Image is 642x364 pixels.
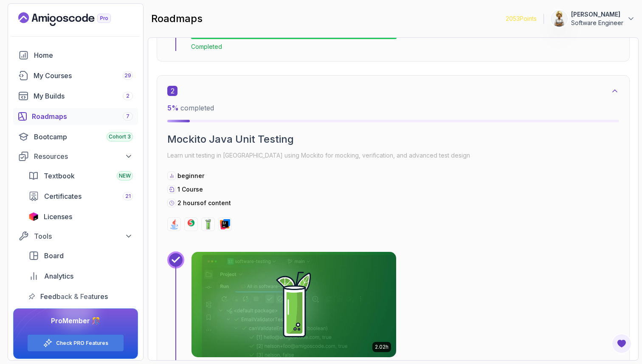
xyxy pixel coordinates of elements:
[13,128,138,145] a: bootcamp
[44,191,82,201] span: Certificates
[34,231,133,241] div: Tools
[23,288,138,305] a: feedback
[23,208,138,225] a: licenses
[151,12,203,25] h2: roadmaps
[28,212,39,221] img: jetbrains icon
[167,150,619,161] p: Learn unit testing in [GEOGRAPHIC_DATA] using Mockito for mocking, verification, and advanced tes...
[119,172,131,179] span: NEW
[506,14,537,23] p: 2053 Points
[13,47,138,64] a: home
[44,271,73,281] span: Analytics
[167,133,619,146] h2: Mockito Java Unit Testing
[191,43,222,50] span: Completed
[34,71,133,81] div: My Courses
[169,219,179,229] img: java logo
[13,67,138,84] a: courses
[109,133,131,140] span: Cohort 3
[34,151,133,161] div: Resources
[13,229,138,244] button: Tools
[44,212,72,222] span: Licenses
[167,86,177,96] span: 2
[18,12,130,26] a: Landing page
[125,193,131,200] span: 21
[186,249,401,360] img: Mockito & Java Unit Testing card
[177,186,203,193] span: 1 Course
[23,268,138,285] a: analytics
[23,167,138,184] a: textbook
[34,50,133,60] div: Home
[44,251,64,261] span: Board
[177,199,231,207] p: 2 hours of content
[611,333,632,354] button: Open Feedback Button
[13,149,138,164] button: Resources
[375,344,389,350] p: 2.02h
[23,188,138,205] a: certificates
[44,171,75,181] span: Textbook
[124,72,131,79] span: 29
[34,91,133,101] div: My Builds
[23,247,138,264] a: board
[13,108,138,125] a: roadmaps
[203,219,213,229] img: mockito logo
[167,104,179,112] span: 5 %
[186,219,196,229] img: junit logo
[56,340,108,347] a: Check PRO Features
[126,93,130,99] span: 2
[177,172,204,180] p: beginner
[571,19,623,27] p: Software Engineer
[551,11,567,27] img: user profile image
[220,219,230,229] img: intellij logo
[126,113,130,120] span: 7
[167,104,214,112] span: completed
[34,132,133,142] div: Bootcamp
[571,10,623,19] p: [PERSON_NAME]
[40,291,108,302] span: Feedback & Features
[13,87,138,104] a: builds
[32,111,133,121] div: Roadmaps
[27,334,124,352] button: Check PRO Features
[551,10,635,27] button: user profile image[PERSON_NAME]Software Engineer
